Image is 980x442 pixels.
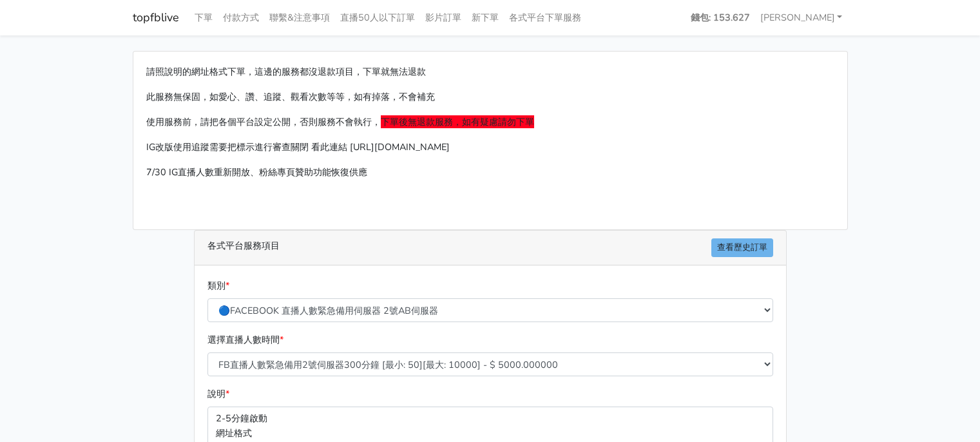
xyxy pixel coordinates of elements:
a: 查看歷史訂單 [711,238,773,257]
a: 錢包: 153.627 [686,5,755,30]
span: 下單後無退款服務，如有疑慮請勿下單 [381,115,534,128]
p: IG改版使用追蹤需要把標示進行審查關閉 看此連結 [URL][DOMAIN_NAME] [146,140,834,155]
a: 新下單 [466,5,504,30]
a: 各式平台下單服務 [504,5,586,30]
p: 請照說明的網址格式下單，這邊的服務都沒退款項目，下單就無法退款 [146,64,834,79]
a: 聯繫&注意事項 [264,5,335,30]
a: 影片訂單 [420,5,466,30]
div: 各式平台服務項目 [195,231,786,265]
p: 使用服務前，請把各個平台設定公開，否則服務不會執行， [146,115,834,130]
a: 直播50人以下訂單 [335,5,420,30]
label: 類別 [207,278,229,293]
a: topfblive [133,5,179,30]
a: [PERSON_NAME] [755,5,848,30]
label: 說明 [207,387,229,401]
p: 此服務無保固，如愛心、讚、追蹤、觀看次數等等，如有掉落，不會補充 [146,90,834,104]
p: 7/30 IG直播人數重新開放、粉絲專頁贊助功能恢復供應 [146,165,834,180]
label: 選擇直播人數時間 [207,332,283,347]
strong: 錢包: 153.627 [691,11,750,24]
a: 付款方式 [218,5,264,30]
a: 下單 [189,5,218,30]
